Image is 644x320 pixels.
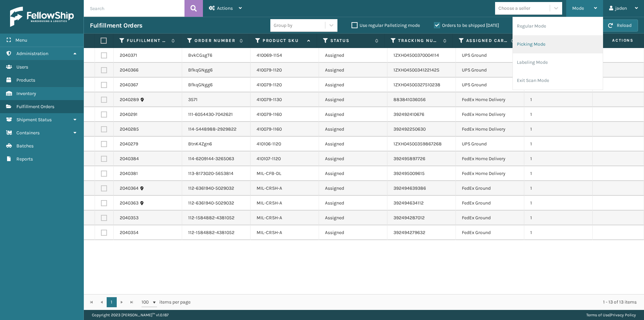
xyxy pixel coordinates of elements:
[434,22,499,28] label: Orders to be shipped [DATE]
[182,151,251,166] td: 114-6209144-3265063
[586,313,609,317] a: Terms of Use
[393,52,439,58] a: 1ZXH04500370004114
[15,37,27,43] span: Menu
[107,297,117,307] a: 1
[16,77,35,83] span: Products
[120,52,137,59] a: 2040371
[319,225,387,240] td: Assigned
[319,211,387,225] td: Assigned
[182,211,251,225] td: 112-1584882-4381052
[513,35,603,53] li: Picking Mode
[120,170,138,177] a: 2040381
[398,38,439,44] label: Tracking Number
[257,126,282,132] a: 410079-1160
[610,313,636,317] a: Privacy Policy
[524,166,593,181] td: 1
[393,230,425,235] a: 392494279632
[524,225,593,240] td: 1
[274,22,292,29] div: Group by
[456,181,524,196] td: FedEx Ground
[257,82,282,88] a: 410079-1120
[319,196,387,211] td: Assigned
[524,211,593,225] td: 1
[393,171,425,176] a: 392495009615
[319,63,387,78] td: Assigned
[456,196,524,211] td: FedEx Ground
[393,215,425,221] a: 392494287012
[257,215,282,221] a: MIL-CRSH-A
[524,151,593,166] td: 1
[524,181,593,196] td: 1
[257,97,282,102] a: 410079-1130
[182,166,251,181] td: 113-8173020-5653814
[319,78,387,92] td: Assigned
[466,38,507,44] label: Assigned Carrier Service
[257,185,282,191] a: MIL-CRSH-A
[456,48,524,63] td: UPS Ground
[456,78,524,92] td: UPS Ground
[182,122,251,137] td: 114-5448988-2929822
[92,310,169,320] p: Copyright 2023 [PERSON_NAME]™ v 1.0.187
[182,48,251,63] td: BvkCGsgT6
[182,63,251,78] td: BfkqGNgg6
[456,211,524,225] td: FedEx Ground
[16,64,28,70] span: Users
[195,38,236,44] label: Order Number
[456,122,524,137] td: FedEx Home Delivery
[319,92,387,107] td: Assigned
[16,104,54,109] span: Fulfillment Orders
[182,196,251,211] td: 112-6361940-5029032
[524,107,593,122] td: 1
[498,5,530,12] div: Choose a seller
[182,225,251,240] td: 112-1584882-4381052
[257,141,281,147] a: 410106-1120
[182,92,251,107] td: 3571
[319,166,387,181] td: Assigned
[393,141,442,147] a: 1ZXH04500359867268
[120,111,138,118] a: 2040291
[16,91,36,96] span: Inventory
[330,38,372,44] label: Status
[319,122,387,137] td: Assigned
[120,155,139,162] a: 2040384
[257,156,281,162] a: 410107-1120
[393,126,426,132] a: 392492250630
[456,151,524,166] td: FedEx Home Delivery
[586,310,636,320] div: |
[513,72,603,90] li: Exit Scan Mode
[200,299,637,306] div: 1 - 13 of 13 items
[572,5,584,11] span: Mode
[127,38,168,44] label: Fulfillment Order Id
[456,92,524,107] td: FedEx Home Delivery
[16,143,34,149] span: Batches
[393,82,440,88] a: 1ZXH04500327510238
[16,156,33,162] span: Reports
[524,92,593,107] td: 1
[524,137,593,151] td: 1
[257,67,282,73] a: 410079-1120
[319,48,387,63] td: Assigned
[182,137,251,151] td: BtnK4Zgn6
[456,137,524,151] td: UPS Ground
[16,130,40,136] span: Containers
[456,63,524,78] td: UPS Ground
[393,67,439,73] a: 1ZXH04500341221425
[90,21,142,30] h3: Fulfillment Orders
[120,126,139,133] a: 2040285
[393,200,424,206] a: 392494634112
[524,122,593,137] td: 1
[513,17,603,35] li: Regular Mode
[257,171,281,176] a: MIL-CFB-DL
[319,137,387,151] td: Assigned
[16,117,52,123] span: Shipment Status
[393,97,426,102] a: 883841036056
[120,96,139,103] a: 2040289
[263,38,304,44] label: Product SKU
[257,111,282,117] a: 410079-1160
[182,181,251,196] td: 112-6361940-5029032
[182,107,251,122] td: 111-6054430-7042621
[120,67,139,74] a: 2040366
[590,35,638,46] span: Actions
[319,181,387,196] td: Assigned
[456,225,524,240] td: FedEx Ground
